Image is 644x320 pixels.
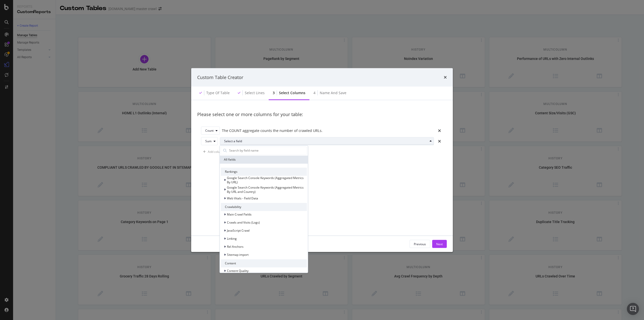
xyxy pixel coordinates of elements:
button: Next [432,240,447,248]
div: times [436,127,443,135]
div: Open Intercom Messenger [627,303,639,315]
div: Select a field [224,140,428,143]
div: modal [191,68,453,252]
div: times [436,137,443,145]
span: Google Search Console Keywords (Aggregated Metrics By URL and Country) [227,185,304,194]
div: Custom Table Creator [197,74,243,81]
span: JavaScript Crawl [227,229,250,233]
span: Main Crawl Fields [227,212,252,217]
div: Content [221,259,307,267]
div: Select lines [245,90,265,95]
span: Content Quality [227,269,249,273]
input: Search by field name [229,147,307,154]
div: Name and save [320,90,346,95]
span: Web Vitals - Field Data [227,196,258,201]
button: Add column [201,148,224,156]
button: Previous [410,240,430,248]
div: Rankings [221,168,307,176]
span: Linking [227,237,237,241]
div: The COUNT aggregate counts the number of crawled URLs. [222,128,434,133]
div: 3 [273,90,275,95]
span: Sitemap import [227,253,249,257]
div: 4 [313,90,315,95]
div: Add column [208,150,224,154]
div: Select columns [279,90,305,95]
div: Count [205,129,214,132]
button: Sum [201,137,218,145]
div: Please select one or more columns for your table: [197,106,447,123]
div: Next [436,242,443,246]
div: All fields [220,156,308,164]
div: Sum [205,140,212,143]
div: Crawlability [221,203,307,211]
div: times [444,74,447,81]
button: Count [201,127,220,135]
span: Crawls and Visits (Logs) [227,221,260,225]
div: Previous [414,242,426,246]
span: Google Search Console Keywords (Aggregated Metrics By URL) [227,176,304,184]
div: Type of table [206,90,230,95]
button: Select a field [220,137,434,145]
span: Rel Anchors [227,245,244,249]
